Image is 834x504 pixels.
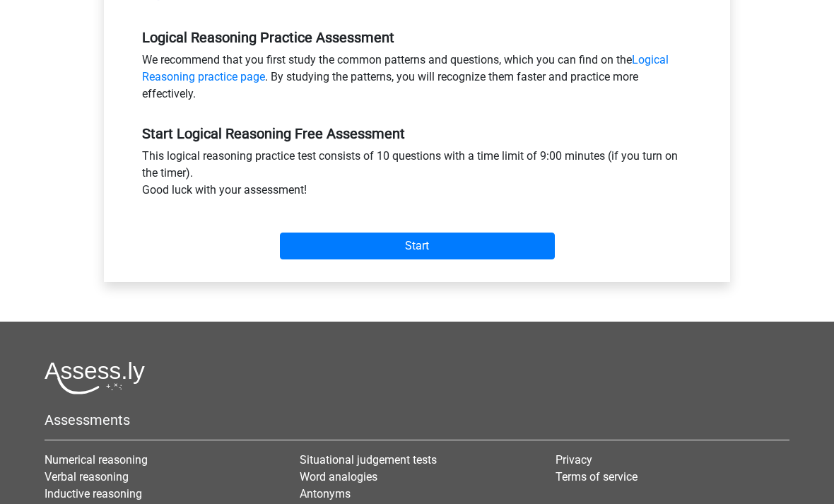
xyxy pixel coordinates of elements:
a: Terms of service [556,470,638,484]
img: Assessly logo [45,361,145,394]
div: We recommend that you first study the common patterns and questions, which you can find on the . ... [131,52,703,108]
a: Privacy [556,453,592,467]
h5: Start Logical Reasoning Free Assessment [142,125,692,142]
div: This logical reasoning practice test consists of 10 questions with a time limit of 9:00 minutes (... [131,148,703,204]
a: Numerical reasoning [45,453,148,467]
a: Antonyms [300,487,351,500]
a: Word analogies [300,470,377,484]
h5: Logical Reasoning Practice Assessment [142,29,692,46]
a: Inductive reasoning [45,487,142,500]
input: Start [280,233,555,259]
h5: Assessments [45,411,789,428]
a: Situational judgement tests [300,453,437,467]
a: Verbal reasoning [45,470,129,484]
